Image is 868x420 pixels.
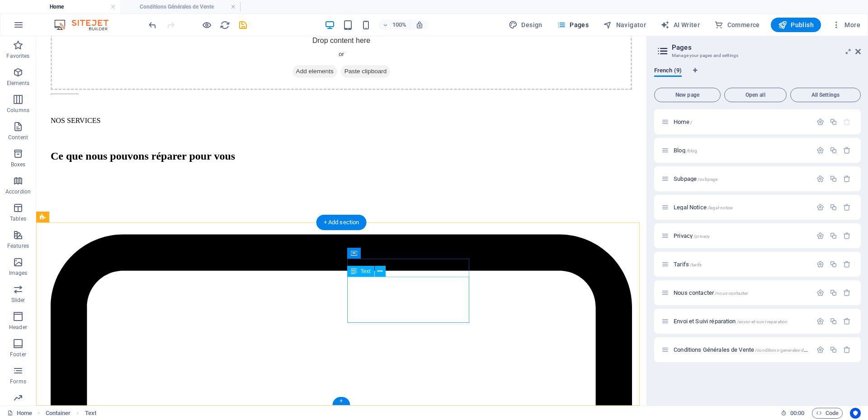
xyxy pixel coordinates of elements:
span: Click to select. Double-click to edit [85,408,96,419]
button: undo [147,19,158,30]
div: Remove [843,289,851,297]
div: Privacy/privacy [671,233,812,239]
span: Nous contacter [674,289,748,296]
p: Content [8,134,28,141]
div: Settings [816,146,824,154]
span: Subpage [674,175,717,182]
div: + Add section [316,215,367,230]
button: New page [654,88,721,102]
span: Click to open page [674,261,702,268]
div: Settings [816,175,824,183]
button: Design [505,18,546,32]
span: Click to select. Double-click to edit [46,408,71,419]
div: Nous contacter/nous-contacter [671,290,812,296]
div: + [332,397,350,405]
span: /nous-contacter [715,291,748,296]
div: Duplicate [830,289,837,297]
span: Conditions Générales de Vente [674,346,819,353]
span: Pages [557,20,589,29]
p: Features [7,242,29,250]
span: Privacy [674,232,710,239]
span: Click to open page [674,118,692,125]
p: Elements [7,80,30,87]
nav: breadcrumb [46,408,96,419]
div: Tarifs/tarifs [671,261,812,267]
div: Duplicate [830,203,837,211]
p: Footer [10,351,26,358]
div: Blog/blog [671,147,812,153]
div: Legal Notice/legal-notice [671,204,812,210]
button: Click here to leave preview mode and continue editing [201,19,212,30]
div: Language Tabs [654,67,861,84]
span: Commerce [714,20,760,29]
button: Publish [771,18,821,32]
h6: 100% [392,19,406,30]
div: Settings [816,260,824,268]
div: Settings [816,289,824,297]
div: Remove [843,346,851,354]
button: AI Writer [657,18,703,32]
p: Boxes [11,161,26,168]
div: Home/ [671,119,812,125]
h6: Session time [781,408,805,419]
span: / [690,120,692,125]
p: Favorites [6,52,29,60]
button: 100% [378,19,410,30]
button: save [237,19,248,30]
span: More [832,20,860,29]
span: /conditions-generales-de-vente [755,348,819,353]
span: 00 00 [790,408,804,419]
div: The startpage cannot be deleted [843,118,851,126]
span: Legal Notice [674,204,732,211]
span: /subpage [698,177,717,182]
span: Design [509,20,542,29]
div: Duplicate [830,175,837,183]
button: reload [219,19,230,30]
div: Remove [843,260,851,268]
button: Pages [553,18,592,32]
div: Remove [843,203,851,211]
div: Duplicate [830,317,837,325]
div: Settings [816,346,824,354]
div: Subpage/subpage [671,176,812,182]
p: Accordion [5,188,31,195]
span: /envoi-et-suivi-reparation [737,319,788,324]
div: Duplicate [830,260,837,268]
div: Remove [843,146,851,154]
i: On resize automatically adjust zoom level to fit chosen device. [415,21,424,29]
h2: Pages [672,43,861,52]
div: Duplicate [830,346,837,354]
p: Header [9,324,27,331]
span: Open all [728,92,783,98]
div: Remove [843,232,851,240]
button: Usercentrics [850,408,861,419]
button: Open all [724,88,787,102]
p: Tables [10,215,26,222]
div: Duplicate [830,118,837,126]
div: Design (Ctrl+Alt+Y) [505,18,546,32]
span: /privacy [693,234,710,239]
p: Forms [10,378,26,385]
div: Remove [843,317,851,325]
p: Columns [7,107,29,114]
i: Save (Ctrl+S) [238,20,248,30]
i: Reload page [220,20,230,30]
span: AI Writer [660,20,700,29]
h3: Manage your pages and settings [672,52,843,60]
div: Duplicate [830,232,837,240]
span: /legal-notice [708,205,733,210]
div: Settings [816,118,824,126]
button: Commerce [711,18,764,32]
a: Click to cancel selection. Double-click to open Pages [7,408,32,419]
span: /tarifs [690,262,702,267]
img: Editor Logo [52,19,120,30]
span: All Settings [794,92,857,98]
span: Blog [674,147,697,154]
button: All Settings [790,88,861,102]
div: Settings [816,203,824,211]
span: New page [658,92,717,98]
div: Conditions Générales de Vente/conditions-generales-de-vente [671,347,812,353]
p: Marketing [5,405,30,412]
div: Settings [816,232,824,240]
span: Envoi et Suivi réparation [674,318,788,325]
